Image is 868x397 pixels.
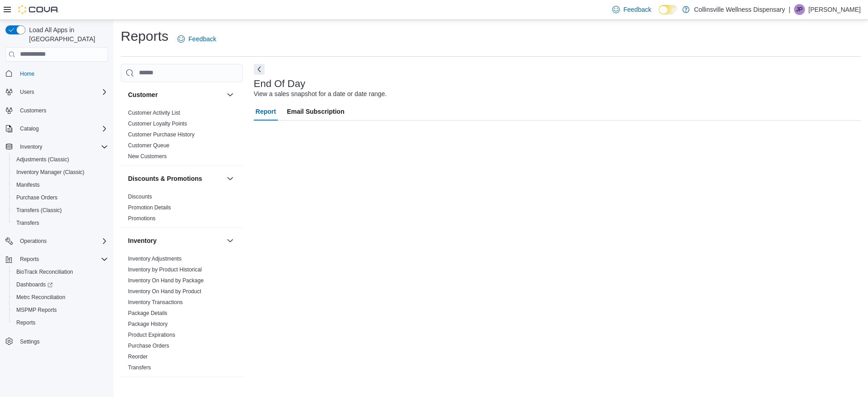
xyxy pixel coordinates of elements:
button: Operations [16,236,50,247]
button: Operations [2,235,112,247]
button: Users [2,86,112,98]
a: Package Details [128,310,168,316]
a: Settings [16,336,43,347]
a: Transfers (Classic) [13,205,65,216]
span: Inventory Adjustments [128,255,182,262]
a: Feedback [174,30,220,48]
button: Adjustments (Classic) [9,153,112,166]
a: Customer Queue [128,142,169,149]
h3: Discounts & Promotions [128,174,202,183]
span: Inventory [16,141,108,152]
span: Transfers (Classic) [16,207,62,214]
span: Adjustments (Classic) [16,156,69,163]
a: Customer Purchase History [128,131,195,138]
a: Promotions [128,215,156,222]
span: BioTrack Reconciliation [16,268,73,276]
span: Dashboards [16,281,53,288]
span: Promotions [128,215,156,222]
button: Customers [2,104,112,117]
span: Purchase Orders [13,192,108,203]
span: Manifests [13,179,108,190]
span: Customer Queue [128,142,169,149]
span: Reports [16,254,108,265]
span: MSPMP Reports [16,306,57,314]
span: Catalog [20,125,39,132]
div: Jenny Pigford [794,4,805,15]
button: Next [254,64,265,75]
h3: End Of Day [254,78,306,89]
a: Product Expirations [128,332,175,338]
a: Promotion Details [128,204,171,211]
span: Transfers [128,364,151,371]
span: Transfers (Classic) [13,205,108,216]
button: Inventory [16,141,46,152]
a: Purchase Orders [128,343,169,349]
button: BioTrack Reconciliation [9,266,112,278]
button: Manifests [9,179,112,191]
span: Metrc Reconciliation [16,294,65,301]
span: MSPMP Reports [13,305,108,315]
p: Collinsville Wellness Dispensary [694,4,785,15]
button: Users [16,87,38,97]
button: Catalog [16,123,42,134]
span: Package Details [128,310,168,317]
span: Report [256,102,276,121]
span: Operations [16,236,108,247]
span: Discounts [128,193,152,200]
span: Reports [13,317,108,328]
div: Inventory [121,253,243,377]
a: Home [16,68,38,79]
a: Discounts [128,194,152,200]
span: Metrc Reconciliation [13,292,108,303]
a: Inventory Manager (Classic) [13,167,88,178]
button: Inventory Manager (Classic) [9,166,112,179]
button: Discounts & Promotions [225,173,236,184]
span: Inventory [20,143,42,150]
button: Transfers (Classic) [9,204,112,217]
span: Home [20,70,35,77]
a: Package History [128,321,168,327]
span: Dark Mode [659,15,659,15]
h3: Customer [128,90,158,99]
span: Purchase Orders [128,342,169,349]
button: Catalog [2,122,112,135]
img: Cova [18,5,59,14]
a: Customer Loyalty Points [128,121,187,127]
button: Purchase Orders [9,191,112,204]
span: Reorder [128,353,148,360]
a: Inventory Transactions [128,299,183,305]
span: Customers [16,105,108,116]
span: Inventory On Hand by Product [128,288,201,295]
a: Reorder [128,353,148,360]
h1: Reports [121,27,168,45]
span: Home [16,68,108,79]
a: Metrc Reconciliation [13,292,69,303]
h3: Inventory [128,236,157,245]
a: Inventory Adjustments [128,256,182,262]
span: Customers [20,107,46,114]
p: | [789,4,790,15]
span: Operations [20,237,47,245]
a: Inventory On Hand by Package [128,277,204,284]
button: Settings [2,334,112,348]
button: Reports [16,254,43,265]
button: Metrc Reconciliation [9,291,112,304]
a: Inventory by Product Historical [128,266,202,273]
span: Purchase Orders [16,194,58,201]
button: Home [2,67,112,80]
span: Transfers [13,218,108,228]
span: BioTrack Reconciliation [13,266,108,277]
div: Discounts & Promotions [121,191,243,228]
button: Transfers [9,217,112,229]
span: New Customers [128,153,167,160]
span: Transfers [16,219,39,227]
a: Dashboards [13,279,56,290]
span: Adjustments (Classic) [13,154,108,165]
a: Adjustments (Classic) [13,154,73,165]
span: Reports [20,256,39,263]
span: Customer Activity List [128,109,180,116]
span: Feedback [188,34,216,44]
p: [PERSON_NAME] [809,4,861,15]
